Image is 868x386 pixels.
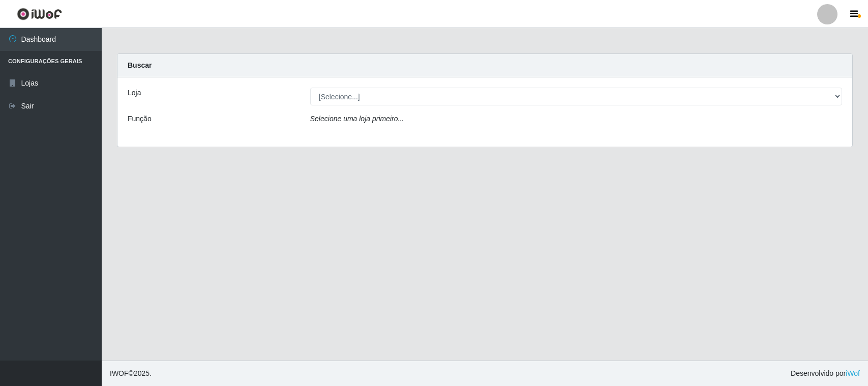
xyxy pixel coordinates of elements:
[128,88,141,98] label: Loja
[310,115,404,123] i: Selecione uma loja primeiro...
[110,368,152,379] span: © 2025 .
[17,8,62,20] img: CoreUI Logo
[846,369,860,377] a: iWof
[128,114,152,124] label: Função
[128,61,152,69] strong: Buscar
[791,368,860,379] span: Desenvolvido por
[110,369,129,377] span: IWOF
